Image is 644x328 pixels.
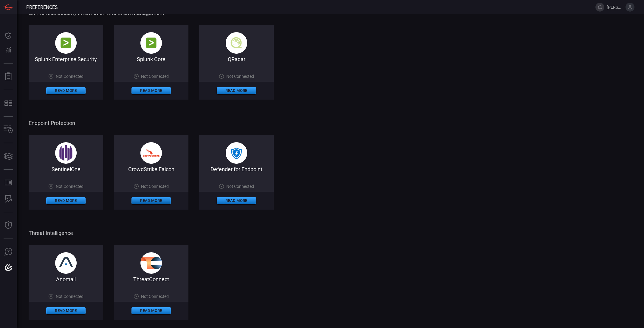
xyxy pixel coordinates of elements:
button: Reports [1,69,16,84]
img: +bscTp9dhMAifCPgoeBufu1kJw25MVDKAsrMEYA2Q1YP9BuOQQzFIBsEMBp+XnP4PZAMGeqUvOIsAAAAASUVORK5CYII= [55,142,77,164]
span: Not Connected [141,294,169,299]
div: Defender for Endpoint [199,166,274,172]
img: pXQhae7TEMwAAAABJRU5ErkJggg== [55,252,77,274]
span: Preferences [26,4,58,10]
button: Dashboard [1,29,16,43]
img: threat_connect-BEdxy96I.svg [140,252,162,274]
button: Read More [131,87,171,94]
span: Not Connected [141,74,169,79]
span: Threat Intelligence [29,230,631,236]
div: Splunk Enterprise Security [29,56,103,62]
button: MITRE - Detection Posture [1,96,16,110]
button: Inventory [1,123,16,137]
button: Read More [46,87,86,94]
img: crowdstrike_falcon-DF2rzYKc.png [140,142,162,164]
img: microsoft_defender-D-kA0Dc-.png [226,142,247,164]
div: ThreatConnect [114,276,188,282]
button: Cards [1,149,16,163]
span: Not Connected [226,74,254,79]
button: Preferences [1,261,16,275]
button: Read More [46,197,86,204]
button: Detections [1,43,16,57]
span: Not Connected [226,184,254,189]
span: Not Connected [56,294,83,299]
span: Not Connected [141,184,169,189]
button: Read More [46,307,86,314]
button: Ask Us A Question [1,245,16,259]
span: Not Connected [56,74,83,79]
img: splunk-B-AX9-PE.png [140,32,162,54]
div: Splunk Core [114,56,188,62]
img: splunk-B-AX9-PE.png [55,32,77,54]
button: Threat Intelligence [1,218,16,233]
div: Anomali [29,276,103,282]
div: QRadar [199,56,274,62]
div: CrowdStrike Falcon [114,166,188,172]
div: SentinelOne [29,166,103,172]
span: Not Connected [56,184,83,189]
button: Read More [131,307,171,314]
img: qradar_on_cloud-CqUPbAk2.png [226,32,247,54]
button: Read More [217,87,256,94]
button: ALERT ANALYSIS [1,192,16,206]
button: Read More [217,197,256,204]
span: [PERSON_NAME].[PERSON_NAME] [607,5,623,10]
button: Rule Catalog [1,176,16,190]
button: Read More [131,197,171,204]
span: Endpoint Protection [29,120,631,126]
